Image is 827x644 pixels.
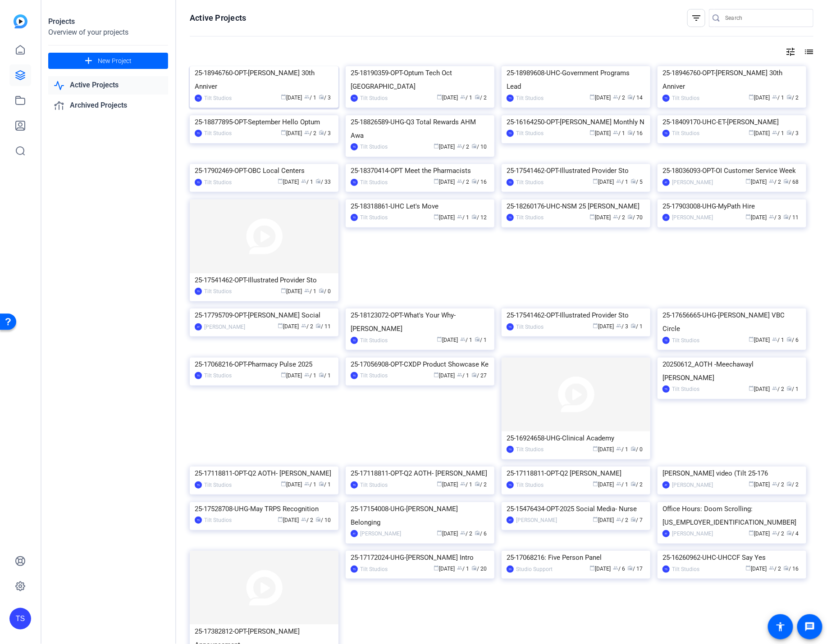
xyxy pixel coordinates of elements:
span: radio [628,130,633,135]
div: Tilt Studios [204,94,232,103]
span: radio [784,214,789,219]
div: 25-18989608-UHC-Government Programs Lead [507,66,645,93]
span: radio [316,178,321,184]
span: / 3 [787,130,799,136]
div: 25-18409170-UHC-ET-[PERSON_NAME] [663,115,801,129]
mat-icon: accessibility [775,621,786,632]
span: calendar_today [593,178,599,184]
span: radio [475,530,480,535]
div: 25-17068216-OPT-Pharmacy Pulse 2025 [195,358,334,371]
span: group [302,178,307,184]
span: / 3 [769,214,781,221]
div: [PERSON_NAME] [672,481,713,490]
span: / 12 [472,214,487,221]
span: / 1 [461,337,473,343]
span: calendar_today [434,214,439,219]
div: TS [195,481,202,489]
div: 25-17541462-OPT-Illustrated Provider Sto [507,164,645,177]
span: [DATE] [593,481,614,488]
span: / 10 [472,144,487,150]
div: Tilt Studios [204,371,232,380]
span: / 1 [319,372,331,379]
span: calendar_today [434,372,439,377]
span: [DATE] [746,214,767,221]
span: group [617,517,622,522]
span: / 1 [772,95,785,101]
span: calendar_today [437,481,443,486]
span: radio [319,288,324,293]
span: [DATE] [434,372,455,379]
span: / 1 [305,288,317,295]
span: [DATE] [593,179,614,185]
span: radio [319,130,324,135]
span: group [769,214,775,219]
div: Tilt Studios [360,371,388,380]
span: calendar_today [746,178,751,184]
span: radio [787,385,792,391]
span: group [457,143,463,149]
div: AT [507,517,514,524]
div: Tilt Studios [516,445,544,454]
span: calendar_today [281,288,287,293]
div: Tilt Studios [516,481,544,490]
span: radio [787,94,792,100]
div: TS [351,95,358,102]
div: AT [663,179,670,186]
div: 25-18826589-UHG-Q3 Total Rewards AHM Awa [351,115,489,142]
span: [DATE] [749,130,770,136]
span: / 3 [319,130,331,136]
span: / 1 [305,372,317,379]
span: / 1 [617,179,629,185]
span: / 2 [631,481,643,488]
a: Archived Projects [48,96,168,115]
span: group [305,130,310,135]
span: / 3 [319,95,331,101]
div: 25-18946760-OPT-[PERSON_NAME] 30th Anniver [195,66,334,93]
span: radio [631,517,636,522]
div: Tilt Studios [360,178,388,187]
div: TS [195,288,202,295]
div: [PERSON_NAME] [672,529,713,538]
span: radio [319,94,324,100]
span: [DATE] [593,446,614,453]
span: calendar_today [746,214,751,219]
mat-icon: add [83,55,94,67]
span: calendar_today [749,530,754,535]
span: radio [472,143,477,149]
span: radio [631,323,636,328]
span: radio [319,481,324,486]
span: radio [475,336,480,342]
span: group [617,481,622,486]
span: [DATE] [590,95,611,101]
div: 25-18370414-OPT Meet the Pharmacists [351,164,489,177]
span: / 10 [316,517,331,523]
span: group [457,214,463,219]
span: / 1 [461,95,473,101]
span: [DATE] [281,481,302,488]
div: [PERSON_NAME] [672,178,713,187]
div: TS [507,95,514,102]
div: Tilt Studios [204,516,232,525]
div: Tilt Studios [360,481,388,490]
span: / 2 [787,95,799,101]
div: 25-17118811-OPT-Q2 AOTH- [PERSON_NAME] [195,467,334,480]
span: [DATE] [281,372,302,379]
span: group [461,336,466,342]
div: 25-17795709-OPT-[PERSON_NAME] Social [195,308,334,322]
span: group [772,481,778,486]
span: / 1 [457,372,470,379]
div: 20250612_AOTH -Meechawayl [PERSON_NAME] [663,358,801,385]
div: 25-17541462-OPT-Illustrated Provider Sto [507,308,645,322]
div: 25-17056908-OPT-CXDP Product Showcase Ke [351,358,489,371]
div: [PERSON_NAME] [360,529,401,538]
span: / 7 [631,517,643,523]
div: 25-17154008-UHG-[PERSON_NAME] Belonging [351,502,489,529]
div: [PERSON_NAME] [672,213,713,222]
span: / 1 [617,481,629,488]
div: TS [663,385,670,393]
span: radio [319,372,324,377]
span: calendar_today [281,94,287,100]
span: calendar_today [593,446,599,451]
div: 25-15476434-OPT-2025 Social Media- Nurse [507,502,645,516]
div: 25-18260176-UHC-NSM 25 [PERSON_NAME] [507,200,645,213]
